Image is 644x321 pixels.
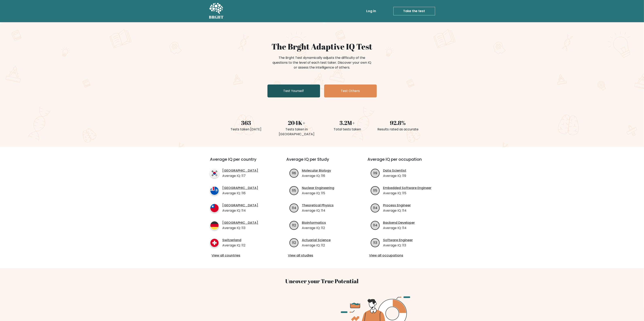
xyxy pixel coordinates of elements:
a: Log in [365,7,378,15]
img: country [210,186,219,195]
text: 114 [373,223,377,227]
a: [GEOGRAPHIC_DATA] [222,168,258,173]
a: Nuclear Engineering [302,186,334,190]
div: Total tests taken [325,127,370,132]
a: View all occupations [369,253,437,258]
p: Average IQ: 115 [302,191,334,196]
a: Actuarial Science [302,238,331,243]
p: Average IQ: 116 [302,173,331,178]
h3: Average IQ per occupation [367,157,439,167]
text: 115 [373,188,377,193]
a: Process Engineer [383,203,411,208]
p: Average IQ: 114 [383,208,411,213]
p: Average IQ: 113 [383,243,413,248]
a: BRGHT [209,2,224,21]
img: country [210,221,219,230]
a: Theoretical Physics [302,203,334,208]
text: 115 [292,188,296,193]
a: View all studies [288,253,356,258]
text: 114 [373,205,377,210]
img: country [210,204,219,213]
a: [GEOGRAPHIC_DATA] [222,220,258,225]
a: [GEOGRAPHIC_DATA] [222,186,258,190]
a: Switzerland [222,238,245,243]
a: Embedded Software Engineer [383,186,431,190]
a: Backend Developer [383,220,415,225]
a: Test Yourself [267,84,320,97]
a: Take the test [393,7,435,15]
h5: BRGHT [209,15,224,20]
a: [GEOGRAPHIC_DATA] [222,203,258,208]
p: Average IQ: 114 [302,208,334,213]
p: Average IQ: 113 [222,226,258,230]
h3: Uncover your True Potential [191,278,453,285]
a: Test Others [324,84,377,97]
h1: The Brght Adaptive IQ Test [223,42,421,51]
img: country [210,238,219,247]
div: Tests taken [DATE] [223,127,269,132]
h3: Average IQ per country [210,157,272,167]
text: 113 [373,240,377,245]
a: View all countries [212,253,270,258]
a: Molecular Biology [302,168,331,173]
img: country [210,169,219,178]
p: Average IQ: 112 [222,243,245,248]
div: The Brght Test dynamically adjusts the difficulty of the questions to the level of each test take... [271,55,373,70]
text: 114 [292,205,296,210]
p: Average IQ: 119 [383,173,406,178]
p: Average IQ: 112 [302,226,326,230]
div: Results rated as accurate [375,127,421,132]
p: Average IQ: 116 [222,191,258,196]
h3: Average IQ per Study [286,157,358,167]
div: 3.2M+ [325,118,370,127]
a: Data Scientist [383,168,406,173]
div: 204K+ [274,118,320,127]
p: Average IQ: 117 [222,173,258,178]
text: 112 [292,223,296,227]
div: 92.8% [375,118,421,127]
p: Average IQ: 115 [383,191,431,196]
text: 112 [292,240,296,245]
div: Tests taken in [GEOGRAPHIC_DATA] [274,127,320,137]
a: Bioinformatics [302,220,326,225]
text: 119 [373,171,377,175]
p: Average IQ: 114 [383,226,415,230]
div: 363 [223,118,269,127]
p: Average IQ: 114 [222,208,258,213]
text: 116 [292,171,296,175]
a: Software Engineer [383,238,413,243]
p: Average IQ: 112 [302,243,331,248]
